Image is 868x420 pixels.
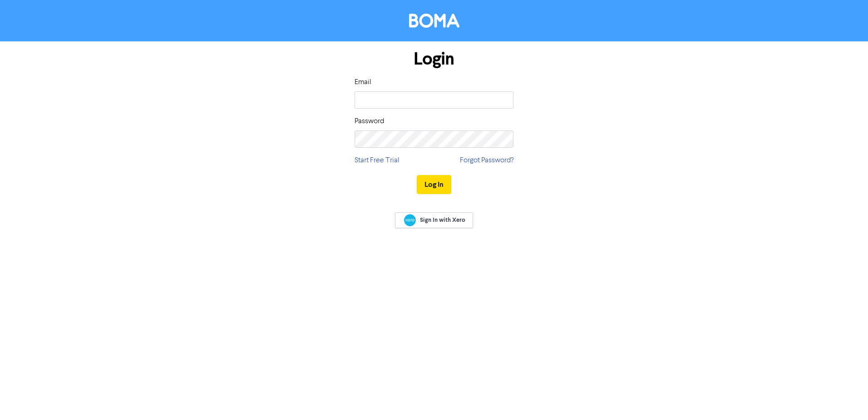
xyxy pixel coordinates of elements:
[355,155,399,166] a: Start Free Trial
[395,212,473,228] a: Sign In with Xero
[420,216,465,224] span: Sign In with Xero
[355,116,384,127] label: Password
[404,214,416,226] img: Xero logo
[417,175,451,194] button: Log In
[355,49,513,70] h1: Login
[460,155,513,166] a: Forgot Password?
[409,14,459,28] img: BOMA Logo
[355,77,371,88] label: Email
